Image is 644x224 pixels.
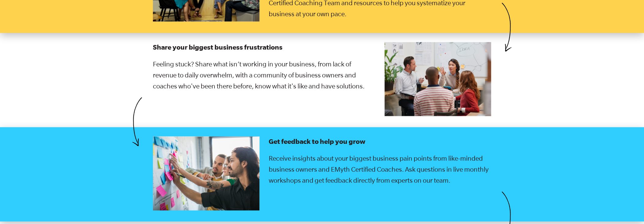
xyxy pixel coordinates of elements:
[385,42,491,116] img: EC_LP_Sales_HOW_Share
[269,136,491,146] h3: Get feedback to help you grow
[613,195,644,224] iframe: Chat Widget
[153,42,375,52] h3: Share your biggest business frustrations
[269,153,491,186] p: Receive insights about your biggest business pain points from like-minded business owners and EMy...
[153,58,375,91] p: Feeling stuck? Share what isn’t working in your business, from lack of revenue to daily overwhelm...
[153,136,259,211] img: EC_LP_Sales_HOW_Feedback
